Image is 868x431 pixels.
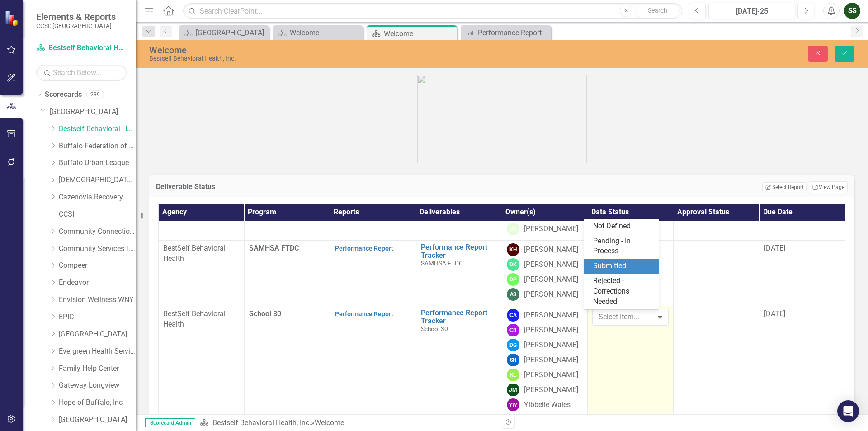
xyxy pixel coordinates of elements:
div: » [200,418,495,428]
a: Family Help Center [59,364,136,374]
a: Performance Report Tracker [421,243,497,259]
a: Community Connections of [GEOGRAPHIC_DATA] [59,227,136,237]
div: [PERSON_NAME] [524,260,578,270]
div: [PERSON_NAME] [524,245,578,255]
span: School 30 [421,325,448,332]
div: Yibbelle Wales [524,400,571,410]
a: Buffalo Urban League [59,158,136,168]
div: Submitted [593,261,653,271]
small: CCSI: [GEOGRAPHIC_DATA] [36,22,116,29]
div: AS [507,288,519,301]
a: Evergreen Health Services [59,346,136,357]
a: Performance Report [463,27,549,38]
span: Search [648,7,667,14]
div: DK [507,258,519,271]
div: Open Intercom Messenger [837,400,859,422]
a: EPIC [59,312,136,322]
a: Bestself Behavioral Health, Inc. [36,43,127,53]
a: Bestself Behavioral Health, Inc. [59,124,136,134]
button: Search [635,5,680,17]
a: Bestself Behavioral Health, Inc. [212,418,311,427]
div: JS [507,223,519,235]
a: Gateway Longview [59,380,136,391]
div: Welcome [149,45,545,55]
a: Cazenovia Recovery [59,192,136,203]
div: [PERSON_NAME] [524,224,578,234]
a: [GEOGRAPHIC_DATA] [181,27,267,38]
div: DP [507,273,519,286]
a: Buffalo Federation of Neighborhood Centers [59,141,136,152]
input: Search ClearPoint... [183,3,682,19]
a: [GEOGRAPHIC_DATA] [59,329,136,340]
div: Welcome [384,28,455,39]
button: SS [844,3,860,19]
a: Hope of Buffalo, Inc [59,398,136,408]
a: CCSI [59,209,136,220]
div: [PERSON_NAME] [524,355,578,365]
div: Pending - In Process [593,236,653,257]
p: BestSelf Behavioral Health [163,243,240,264]
div: KH [507,243,519,256]
a: Performance Report [335,310,393,317]
span: SAMHSA FTDC [421,260,463,267]
div: Rejected - Corrections Needed [593,276,653,307]
p: BestSelf Behavioral Health [163,309,240,330]
span: Elements & Reports [36,11,116,22]
div: CA [507,309,519,322]
div: Not Defined [593,221,653,232]
span: [DATE] [764,309,785,318]
a: [DEMOGRAPHIC_DATA] Charities of [GEOGRAPHIC_DATA] [59,175,136,185]
div: [DATE]-25 [712,6,792,17]
div: YW [507,398,519,411]
div: Bestself Behavioral Health, Inc. [149,55,545,62]
h3: Deliverable Status [156,183,439,191]
a: Endeavor [59,278,136,288]
a: Performance Report [335,245,393,252]
a: [GEOGRAPHIC_DATA] [59,415,136,425]
input: Search Below... [36,65,127,81]
a: [GEOGRAPHIC_DATA] [50,107,136,117]
div: KL [507,369,519,381]
button: [DATE]-25 [708,3,795,19]
div: Welcome [315,418,344,427]
div: SH [507,354,519,366]
div: JM [507,384,519,396]
button: Select Report [762,182,806,192]
a: Community Services for Every1, Inc. [59,244,136,254]
div: Performance Report [478,27,549,38]
div: [PERSON_NAME] [524,289,578,300]
a: Performance Report Tracker [421,309,497,325]
a: Compeer [59,260,136,271]
div: [PERSON_NAME] [524,325,578,336]
a: Welcome [275,27,361,38]
div: [PERSON_NAME] [524,310,578,321]
div: CB [507,324,519,336]
img: ClearPoint Strategy [5,10,20,26]
div: [PERSON_NAME] [524,275,578,285]
div: [PERSON_NAME] [524,370,578,380]
div: [PERSON_NAME] [524,385,578,395]
span: SAMHSA FTDC [249,244,299,252]
span: Scorecard Admin [145,418,195,427]
span: [DATE] [764,244,785,252]
div: 239 [86,91,104,99]
a: Scorecards [45,90,82,100]
a: Envision Wellness WNY [59,295,136,305]
div: [PERSON_NAME] [524,340,578,350]
div: Welcome [290,27,361,38]
div: DG [507,339,519,351]
div: [GEOGRAPHIC_DATA] [196,27,267,38]
a: View Page [809,181,848,193]
span: School 30 [249,309,281,318]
